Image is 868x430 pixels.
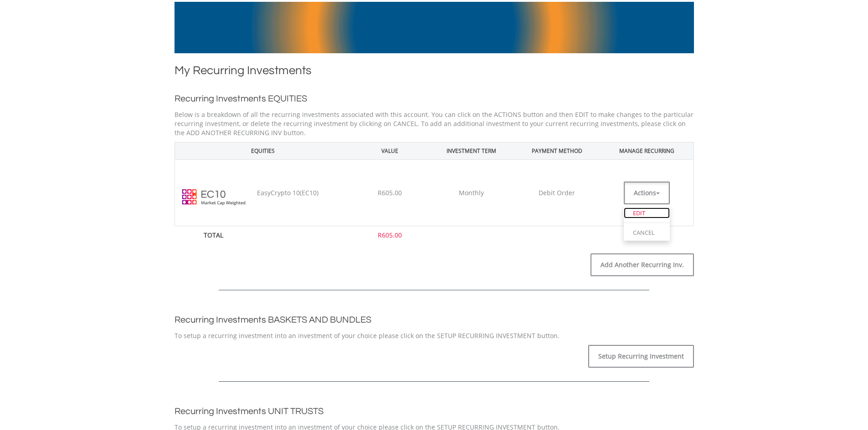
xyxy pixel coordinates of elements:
[429,160,514,226] td: Monthly
[175,92,694,106] h2: Recurring Investments EQUITIES
[175,405,694,418] h2: Recurring Investments UNIT TRUSTS
[175,313,694,327] h2: Recurring Investments BASKETS AND BUNDLES
[514,160,601,226] td: Debit Order
[175,2,694,53] img: EasyMortage Promotion Banner
[624,207,670,219] a: EDIT
[252,160,351,226] td: EasyCrypto 10(EC10)
[378,231,402,239] span: R605.00
[378,188,402,197] span: R605.00
[624,227,670,238] a: CANCEL
[175,110,694,137] p: Below is a breakdown of all the recurring investments associated with this account. You can click...
[429,142,514,159] th: INVESTMENT TERM
[180,173,248,221] img: EC10.EC.EC10.png
[175,331,694,340] p: To setup a recurring investment into an investment of your choice please click on the SETUP RECUR...
[175,226,252,245] th: TOTAL
[588,345,694,368] a: Setup Recurring Investment
[600,142,693,159] th: MANAGE RECURRING
[351,142,429,159] th: VALUE
[591,253,694,276] a: Add Another Recurring Inv.
[514,142,601,159] th: PAYMENT METHOD
[175,62,694,83] h1: My Recurring Investments
[175,142,351,159] th: EQUITIES
[624,182,670,204] button: Actions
